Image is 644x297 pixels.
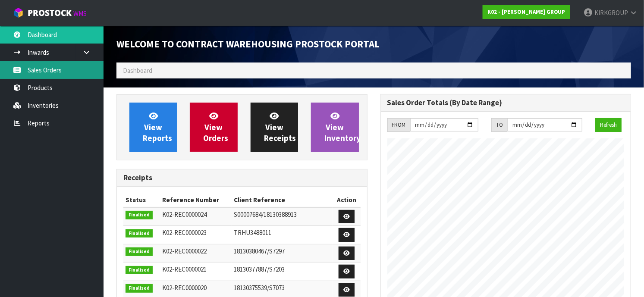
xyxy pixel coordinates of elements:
[203,111,228,143] span: View Orders
[143,111,172,143] span: View Reports
[162,228,207,237] span: K02-REC0000023
[160,193,232,207] th: Reference Number
[126,266,153,275] span: Finalised
[311,103,358,152] a: ViewInventory
[126,284,153,293] span: Finalised
[491,118,507,132] div: TO
[129,103,177,152] a: ViewReports
[116,38,380,50] span: Welcome to Contract Warehousing ProStock Portal
[13,7,24,18] img: cube-alt.png
[251,103,298,152] a: ViewReceipts
[123,66,152,75] span: Dashboard
[234,265,285,273] span: 18130377887/S7203
[324,111,361,143] span: View Inventory
[126,211,153,219] span: Finalised
[126,247,153,256] span: Finalised
[123,174,361,182] h3: Receipts
[595,118,622,132] button: Refresh
[234,228,271,237] span: TRHU3488011
[234,210,297,219] span: S00007684/18130388913
[387,118,410,132] div: FROM
[162,210,207,219] span: K02-REC0000024
[234,247,285,255] span: 18130380467/S7297
[162,247,207,255] span: K02-REC0000022
[264,111,296,143] span: View Receipts
[594,9,628,17] span: KIRKGROUP
[162,284,207,292] span: K02-REC0000020
[232,193,333,207] th: Client Reference
[387,99,625,107] h3: Sales Order Totals (By Date Range)
[190,103,237,152] a: ViewOrders
[333,193,360,207] th: Action
[28,7,72,19] span: ProStock
[234,284,285,292] span: 18130375539/S7073
[162,265,207,273] span: K02-REC0000021
[487,8,565,16] strong: K02 - [PERSON_NAME] GROUP
[126,229,153,238] span: Finalised
[123,193,160,207] th: Status
[73,9,87,18] small: WMS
